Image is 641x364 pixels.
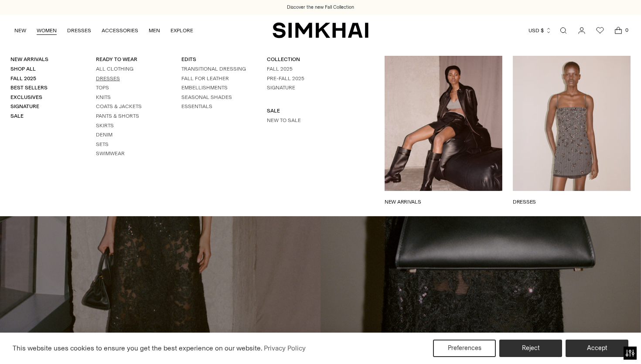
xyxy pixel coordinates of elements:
[102,21,138,40] a: ACCESSORIES
[263,342,307,355] a: Privacy Policy (opens in a new tab)
[573,22,590,39] a: Go to the account page
[433,340,496,357] button: Preferences
[273,22,368,39] a: SIMKHAI
[623,26,631,34] span: 0
[610,22,627,39] a: Open cart modal
[555,22,572,39] a: Open search modal
[591,22,609,39] a: Wishlist
[149,21,160,40] a: MEN
[287,4,354,11] a: Discover the new Fall Collection
[13,344,263,352] span: This website uses cookies to ensure you get the best experience on our website.
[566,340,628,357] button: Accept
[37,21,57,40] a: WOMEN
[170,21,193,40] a: EXPLORE
[14,21,26,40] a: NEW
[528,21,552,40] button: USD $
[67,21,91,40] a: DRESSES
[499,340,562,357] button: Reject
